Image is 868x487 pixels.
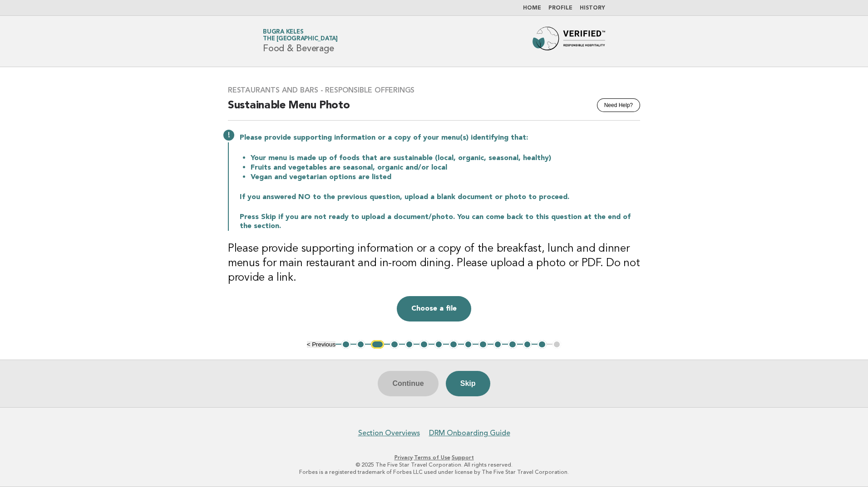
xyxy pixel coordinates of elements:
[371,340,384,349] button: 3
[395,454,413,461] a: Privacy
[449,340,458,349] button: 8
[434,340,444,349] button: 7
[597,98,640,112] button: Need Help?
[156,461,712,468] p: © 2025 The Five Star Travel Corporation. All rights reserved.
[240,133,640,142] p: Please provide supporting information or a copy of your menu(s) identifying that:
[493,340,503,349] button: 11
[405,340,414,349] button: 5
[533,27,605,56] img: Forbes Travel Guide
[523,5,541,11] a: Home
[228,242,640,285] h3: Please provide supporting information or a copy of the breakfast, lunch and dinner menus for main...
[464,340,473,349] button: 9
[429,429,510,438] a: DRM Onboarding Guide
[452,454,474,461] a: Support
[341,340,350,349] button: 1
[251,172,640,182] li: Vegan and vegetarian options are listed
[397,296,471,321] button: Choose a file
[446,371,490,396] button: Skip
[390,340,399,349] button: 4
[508,340,517,349] button: 12
[356,340,365,349] button: 2
[414,454,450,461] a: Terms of Use
[156,468,712,476] p: Forbes is a registered trademark of Forbes LLC used under license by The Five Star Travel Corpora...
[580,5,605,11] a: History
[240,193,640,202] p: If you answered NO to the previous question, upload a blank document or photo to proceed.
[307,341,335,348] button: < Previous
[240,213,640,231] p: Press Skip if you are not ready to upload a document/photo. You can come back to this question at...
[263,36,338,42] span: The [GEOGRAPHIC_DATA]
[228,86,640,95] h3: Restaurants and Bars - Responsible Offerings
[251,163,640,172] li: Fruits and vegetables are seasonal, organic and/or local
[358,429,420,438] a: Section Overviews
[263,29,338,42] a: Bugra KelesThe [GEOGRAPHIC_DATA]
[263,29,338,53] h1: Food & Beverage
[156,454,712,461] p: · ·
[419,340,429,349] button: 6
[523,340,532,349] button: 13
[478,340,488,349] button: 10
[228,98,640,121] h2: Sustainable Menu Photo
[538,340,547,349] button: 14
[251,153,640,163] li: Your menu is made up of foods that are sustainable (local, organic, seasonal, healthy)
[548,5,572,11] a: Profile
